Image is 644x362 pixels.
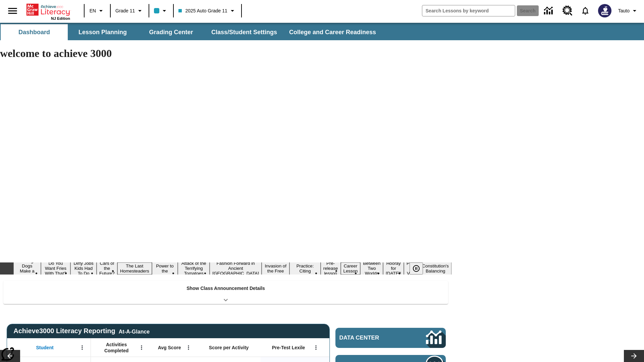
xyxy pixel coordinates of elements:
span: Student [36,345,54,351]
button: Slide 12 Career Lesson [341,262,361,275]
button: Grading Center [138,24,205,40]
span: Avg Score [158,345,181,351]
input: search field [422,5,515,16]
a: Resource Center, Will open in new tab [558,2,577,20]
button: Slide 14 Hooray for Constitution Day! [383,260,404,277]
button: Slide 11 Pre-release lesson [321,260,341,277]
button: Slide 9 The Invasion of the Free CD [262,257,289,280]
button: Slide 2 Do You Want Fries With That? [41,260,70,277]
p: Show Class Announcement Details [186,285,265,292]
button: Slide 7 Attack of the Terrifying Tomatoes [178,260,210,277]
div: Home [26,2,70,20]
span: Activities Completed [94,342,139,354]
button: Slide 10 Mixed Practice: Citing Evidence [289,257,320,280]
span: EN [90,7,96,14]
button: Class color is light blue. Change class color [151,5,171,17]
button: Profile/Settings [615,5,641,17]
span: Data Center [339,335,403,341]
button: Lesson Planning [69,24,136,40]
button: Slide 16 The Constitution's Balancing Act [419,257,451,280]
div: At-A-Glance [119,327,150,335]
button: Slide 5 The Last Homesteaders [117,262,152,275]
button: Slide 3 Dirty Jobs Kids Had To Do [70,260,97,277]
button: Slide 1 Diving Dogs Make a Splash [13,257,41,280]
span: Grade 11 [115,7,135,14]
button: Class: 2025 Auto Grade 11, Select your class [176,5,239,17]
button: Slide 13 Between Two Worlds [360,260,383,277]
button: Open Menu [311,343,321,353]
a: Data Center [540,2,558,20]
button: Language: EN, Select a language [87,5,108,17]
button: Open Menu [137,343,147,353]
a: Data Center [335,328,446,348]
button: Open Menu [183,343,194,353]
button: Open side menu [3,1,22,21]
span: Tauto [618,7,630,14]
a: Home [26,3,70,16]
span: 2025 Auto Grade 11 [178,7,227,14]
button: Dashboard [1,24,68,40]
button: Class/Student Settings [206,24,282,40]
span: NJ Edition [51,16,70,20]
button: Slide 6 Solar Power to the People [152,257,178,280]
button: Slide 4 Cars of the Future? [97,260,117,277]
img: Avatar [598,4,611,17]
button: Slide 8 Fashion Forward in Ancient Rome [210,260,262,277]
span: Achieve3000 Literacy Reporting [13,327,150,335]
span: Score per Activity [209,345,249,351]
button: College and Career Readiness [284,24,381,40]
button: Pause [410,262,423,275]
span: Pre-Test Lexile [272,345,305,351]
button: Select a new avatar [594,2,615,19]
button: Slide 15 Point of View [404,260,419,277]
a: Notifications [577,2,594,19]
div: Pause [410,262,430,275]
button: Grade: Grade 11, Select a grade [113,5,147,17]
button: Open Menu [77,343,87,353]
div: Show Class Announcement Details [3,281,448,304]
button: Lesson carousel, Next [624,350,644,362]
